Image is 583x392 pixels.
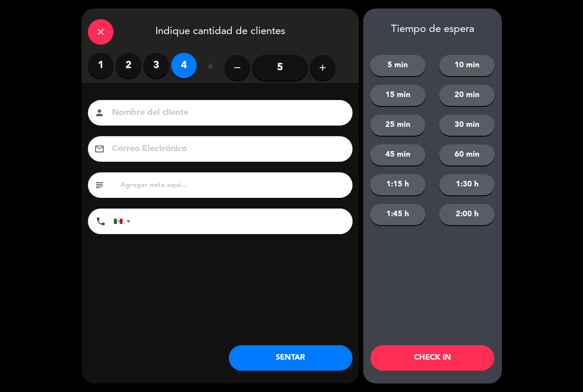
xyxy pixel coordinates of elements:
div: ó [197,53,224,83]
label: 1 [88,53,114,78]
button: 60 min [439,144,495,166]
label: 4 [171,53,197,78]
button: 1:30 h [439,174,495,195]
button: 25 min [370,114,426,136]
label: 2 [116,53,141,78]
input: Agregar nota aquí... [120,179,346,191]
button: 1:15 h [370,174,426,195]
label: 3 [143,53,169,78]
button: 45 min [370,144,426,166]
i: subject [94,180,105,190]
i: email [94,144,105,154]
button: 5 min [370,55,426,76]
button: 2:00 h [439,204,495,225]
div: Mexico (México): +52 [114,209,134,234]
button: SENTAR [229,345,353,371]
button: 10 min [439,55,495,76]
button: remove [224,55,250,80]
button: CHECK IN [370,345,494,371]
button: add [310,55,335,80]
input: Correo Electrónico [111,142,341,157]
button: 15 min [370,85,426,106]
i: close [96,27,106,37]
div: Indique cantidad de clientes [82,9,359,53]
i: add [318,63,328,73]
div: Tiempo de espera [363,23,502,36]
button: 20 min [439,85,495,106]
i: person [94,108,105,118]
button: 1:45 h [370,204,426,225]
input: Nombre del cliente [111,106,341,120]
button: 30 min [439,114,495,136]
i: remove [232,63,242,73]
i: phone [96,216,106,226]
